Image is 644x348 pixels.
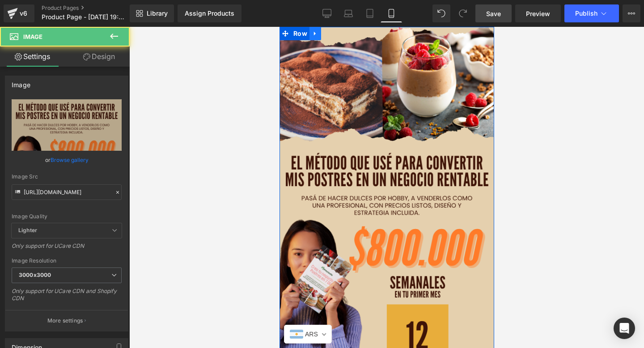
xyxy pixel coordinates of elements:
span: Publish [575,10,597,17]
button: Publish [564,4,619,22]
a: Laptop [338,4,359,22]
a: Desktop [316,4,338,22]
div: Image [12,76,30,89]
a: Mobile [381,4,402,22]
div: Only support for UCare CDN [12,242,122,255]
span: Library [147,9,168,17]
a: New Library [130,4,174,22]
div: Only support for UCare CDN and Shopify CDN [12,288,122,308]
button: More settings [5,310,128,331]
b: 3000x3000 [19,272,51,278]
div: Open Intercom Messenger [614,318,635,339]
a: Preview [515,4,561,22]
button: Redo [454,4,472,22]
span: Preview [526,9,550,18]
span: Product Page - [DATE] 19:01:05 [42,13,127,21]
div: or [12,155,122,165]
b: Lighter [18,227,37,233]
div: Assign Products [185,10,234,17]
a: Browse gallery [51,152,89,168]
a: Product Pages [42,4,144,12]
a: v6 [4,4,34,22]
div: Image Src [12,174,122,180]
span: ARS [25,304,38,311]
a: Tablet [359,4,381,22]
div: v6 [18,8,29,19]
button: Undo [432,4,450,22]
p: More settings [47,317,83,325]
div: Image Resolution [12,258,122,264]
button: More [623,4,640,22]
span: Save [486,9,501,18]
div: Image Quality [12,213,122,220]
a: Design [67,47,131,67]
span: Image [23,33,42,40]
input: Link [12,184,122,200]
